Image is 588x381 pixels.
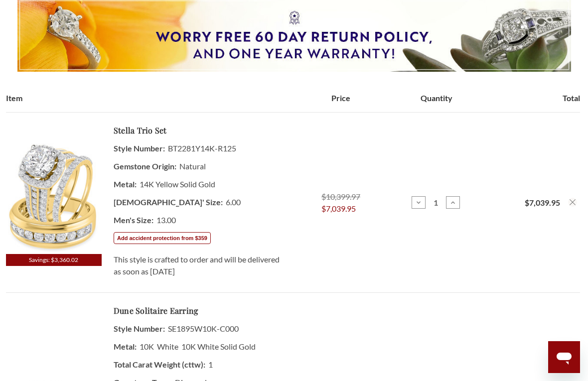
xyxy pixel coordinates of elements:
dd: 10K White 10K White Solid Gold [114,338,281,356]
a: Stella Trio Set [114,125,167,136]
span: This style is crafted to order and will be delivered as soon as [DATE] [114,253,280,277]
dt: Metal: [114,338,137,356]
dt: Men's Size: [114,211,153,229]
dt: Gemstone Origin: [114,157,176,175]
input: Stella 3 1/3 ct tw. Diamond Round Solitaire Trio Set 14K Yellow Gold [427,198,444,207]
span: $7,039.95 [321,203,360,215]
dt: Style Number: [114,320,165,338]
dd: SE1895W10K-C000 [114,320,281,338]
span: Savings: $3,360.02 [6,254,102,266]
span: $10,399.97 [321,192,360,201]
dt: Total Carat Weight (cttw): [114,356,205,374]
a: Dune Solitaire Earring [114,305,198,317]
th: Quantity [389,92,484,113]
dd: 13.00 [114,211,281,229]
strong: $7,039.95 [525,198,560,207]
dd: Natural [114,157,281,175]
iframe: Button to launch messaging window [548,341,580,373]
th: Price [293,92,389,113]
dt: Metal: [114,175,137,193]
button: Remove Stella 3 1/3 ct tw. Diamond Round Solitaire Trio Set 14K Yellow Gold from cart [568,198,577,207]
dd: 14K Yellow Solid Gold [114,175,281,193]
dt: Style Number: [114,139,165,157]
dd: BT2281Y14K-R125 [114,139,281,157]
a: Savings: $3,360.02 [6,139,102,266]
th: Item [6,92,293,113]
dt: [DEMOGRAPHIC_DATA]' Size: [114,193,223,211]
th: Total [484,92,580,113]
img: Photo of Stella 3 1/3 ct tw. Round Solitaire Trio Set 14K Yellow Gold [BT2281Y-R125] [6,139,102,254]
